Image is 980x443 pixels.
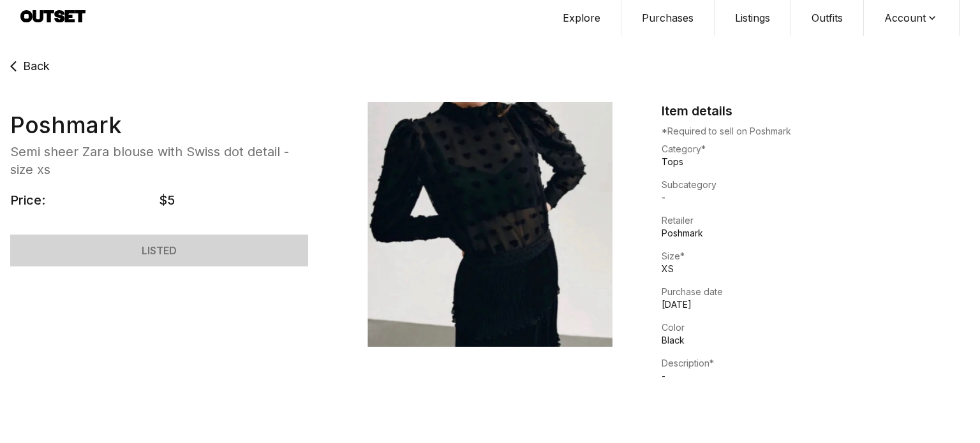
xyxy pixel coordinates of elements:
[662,334,980,347] p: Black
[662,250,980,263] h5: Size*
[662,286,980,298] h5: Purchase date
[662,321,980,334] h5: Color
[331,102,650,347] img: Semi sheer Zara blouse with Swiss dot detail - size xs Poshmark image 1
[10,235,308,266] a: LISTED
[159,191,308,209] span: $5
[662,370,980,382] p: -
[662,298,980,311] p: [DATE]
[10,191,159,209] span: Price:
[662,357,980,370] h5: Description*
[662,178,980,191] h5: Subcategory
[662,227,980,240] p: Poshmark
[662,156,980,168] p: Tops
[662,191,980,204] p: -
[662,214,980,227] h5: Retailer
[662,102,732,120] h4: Item details
[662,125,980,138] p: *Required to sell on Poshmark
[10,112,308,138] span: Poshmark
[23,57,50,75] span: Back
[662,263,980,275] p: XS
[10,138,308,178] span: Semi sheer Zara blouse with Swiss dot detail - size xs
[662,143,980,156] h5: Category*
